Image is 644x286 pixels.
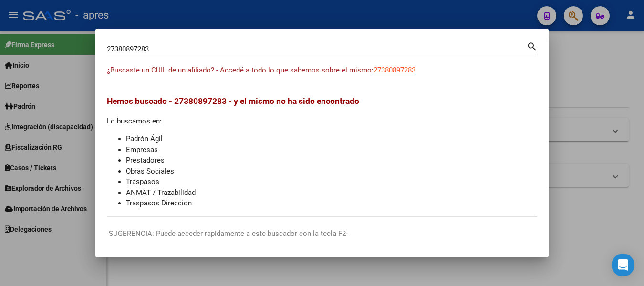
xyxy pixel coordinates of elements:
mat-icon: search [527,40,538,51]
div: Open Intercom Messenger [612,254,634,276]
li: Empresas [126,144,537,155]
span: ¿Buscaste un CUIL de un afiliado? - Accedé a todo lo que sabemos sobre el mismo: [107,66,374,74]
li: Obras Sociales [126,166,537,177]
p: -SUGERENCIA: Puede acceder rapidamente a este buscador con la tecla F2- [107,228,537,239]
li: Prestadores [126,155,537,166]
li: Padrón Ágil [126,133,537,144]
li: Traspasos [126,176,537,187]
div: Lo buscamos en: [107,95,537,209]
li: ANMAT / Trazabilidad [126,187,537,198]
li: Traspasos Direccion [126,198,537,209]
span: Hemos buscado - 27380897283 - y el mismo no ha sido encontrado [107,96,359,106]
span: 27380897283 [374,66,415,74]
